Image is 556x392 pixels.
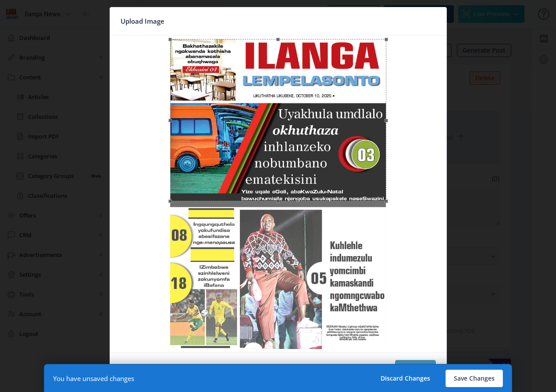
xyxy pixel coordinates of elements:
[121,360,157,378] button: Cancel
[446,370,503,387] button: Save Changes
[395,360,436,378] button: Confirm
[121,14,164,28] span: Upload Image
[53,374,134,383] div: You have unsaved changes
[372,370,438,387] button: Discard Changes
